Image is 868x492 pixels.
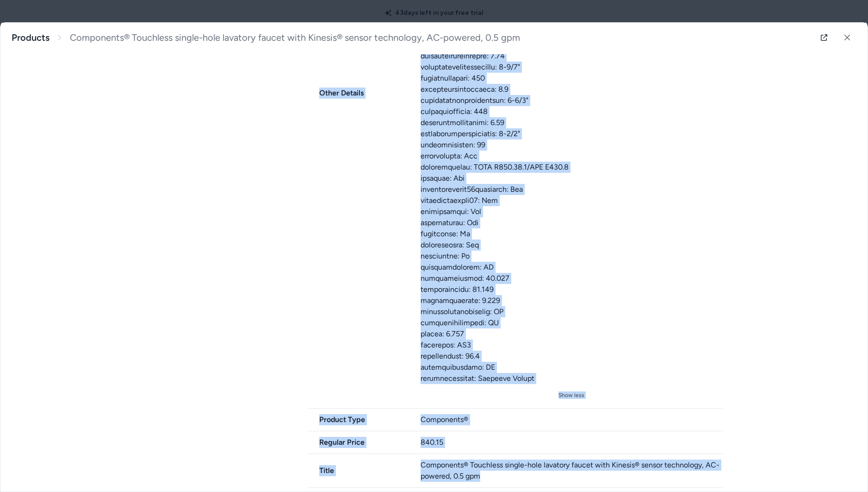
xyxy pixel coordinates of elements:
span: Title [308,465,409,476]
button: Show less [421,388,723,403]
div: 840.15 [421,437,723,448]
div: Components® Touchless single-hole lavatory faucet with Kinesis® sensor technology, AC-powered, 0.... [421,460,723,482]
span: Components® Touchless single-hole lavatory faucet with Kinesis® sensor technology, AC-powered, 0.... [70,32,520,44]
nav: breadcrumb [12,32,520,44]
a: Products [12,32,50,44]
span: Regular Price [308,437,409,448]
span: Product Type [308,414,409,425]
div: Components® [421,414,723,425]
span: Other Details [308,88,409,99]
